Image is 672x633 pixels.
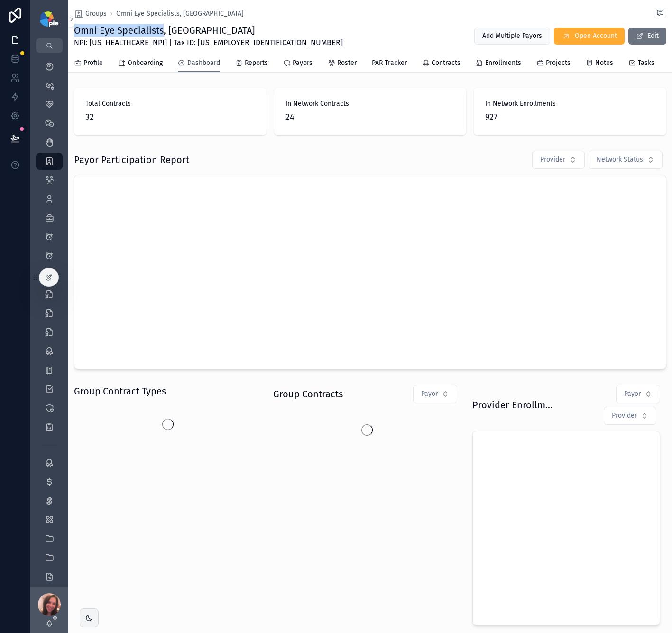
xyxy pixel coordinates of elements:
[604,407,656,425] button: Select Button
[536,55,571,73] a: Projects
[235,55,268,73] a: Reports
[638,58,654,68] span: Tasks
[589,151,663,169] button: Select Button
[554,28,625,45] button: Open Account
[628,28,666,45] button: Edit
[74,153,189,166] h1: Payor Participation Report
[482,31,542,41] span: Add Multiple Payors
[328,55,357,73] a: Roster
[624,389,641,399] span: Payor
[540,155,565,165] span: Provider
[80,181,660,363] div: chart
[546,58,571,68] span: Projects
[575,31,617,41] span: Open Account
[612,411,637,421] span: Provider
[285,99,455,109] span: In Network Contracts
[85,9,107,18] span: Groups
[597,155,643,165] span: Network Status
[421,389,438,399] span: Payor
[83,58,103,68] span: Profile
[472,398,557,412] h1: Provider Enrollments
[595,58,613,68] span: Notes
[432,58,460,68] span: Contracts
[422,55,460,73] a: Contracts
[273,387,343,401] h1: Group Contracts
[372,55,407,73] a: PAR Tracker
[40,11,58,27] img: App logo
[628,55,654,73] a: Tasks
[128,58,163,68] span: Onboarding
[187,58,220,68] span: Dashboard
[85,110,255,124] span: 32
[285,110,455,124] span: 24
[474,28,550,45] button: Add Multiple Payors
[245,58,268,68] span: Reports
[116,9,244,18] a: Omni Eye Specialists, [GEOGRAPHIC_DATA]
[337,58,357,68] span: Roster
[283,55,313,73] a: Payors
[616,385,660,403] button: Select Button
[485,58,521,68] span: Enrollments
[178,55,220,73] a: Dashboard
[479,437,654,619] div: chart
[74,385,166,398] h1: Group Contract Types
[372,58,407,68] span: PAR Tracker
[476,55,521,73] a: Enrollments
[74,37,343,48] span: NPI: [US_HEALTHCARE_NPI] | Tax ID: [US_EMPLOYER_IDENTIFICATION_NUMBER]
[293,58,313,68] span: Payors
[85,99,255,109] span: Total Contracts
[74,9,107,18] a: Groups
[118,55,163,73] a: Onboarding
[485,110,655,124] span: 927
[74,55,103,73] a: Profile
[586,55,613,73] a: Notes
[413,385,457,403] button: Select Button
[485,99,655,109] span: In Network Enrollments
[30,53,68,587] div: scrollable content
[532,151,585,169] button: Select Button
[74,24,343,37] h1: Omni Eye Specialists, [GEOGRAPHIC_DATA]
